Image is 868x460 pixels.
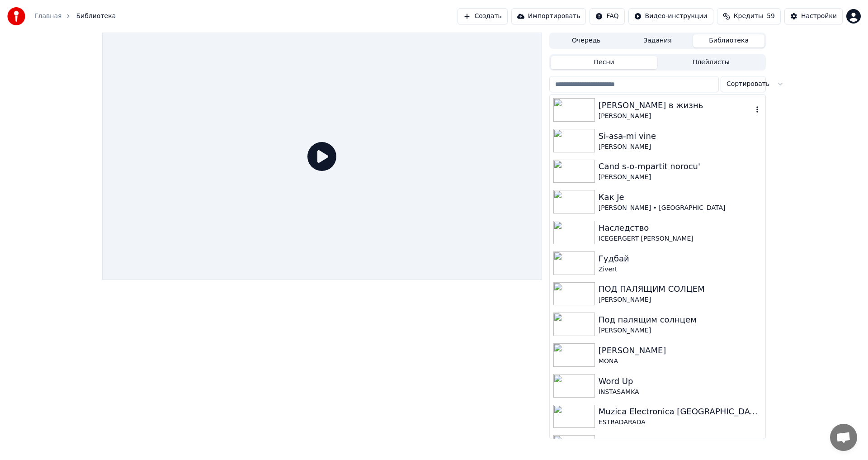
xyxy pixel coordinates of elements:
span: Библиотека [76,12,116,21]
div: MONA [599,357,762,366]
div: Muzica Electronica [GEOGRAPHIC_DATA] [599,405,762,418]
button: Настройки [784,8,843,24]
button: Кредиты59 [717,8,781,24]
a: Главная [34,12,61,21]
button: Создать [458,8,507,24]
button: Видео-инструкции [628,8,713,24]
div: [PERSON_NAME] [599,142,762,152]
div: INSTASAMKA [599,388,762,397]
div: [PERSON_NAME] [599,295,762,304]
div: ESTRADARADA [599,418,762,427]
div: [PERSON_NAME] [599,173,762,182]
div: Как Je [599,191,762,204]
button: Импортировать [511,8,586,24]
span: Сортировать [726,80,769,89]
div: ПОД ПАЛЯЩИМ СОЛЦЕМ [599,283,762,295]
div: ICEGERGERT [PERSON_NAME] [599,234,762,243]
div: Гудбай [599,252,762,265]
button: Задания [622,34,693,47]
nav: breadcrumb [34,12,116,21]
div: [PERSON_NAME] [599,326,762,335]
div: Наследство [599,222,762,234]
div: Эти Белые Розы [599,436,762,449]
button: Очередь [551,34,622,47]
span: Кредиты [734,12,763,21]
div: [PERSON_NAME] в жизнь [599,99,753,112]
div: Word Up [599,375,762,388]
div: [PERSON_NAME] • [GEOGRAPHIC_DATA] [599,204,762,213]
a: Открытый чат [830,424,857,451]
button: Песни [551,56,658,69]
button: Библиотека [693,34,764,47]
div: Cand s-o-mpartit norocu' [599,160,762,173]
div: Zivert [599,265,762,274]
img: youka [7,7,25,25]
button: Плейлисты [657,56,764,69]
div: [PERSON_NAME] [599,344,762,357]
div: Под палящим солнцем [599,313,762,326]
span: 59 [767,12,775,21]
div: Si-asa-mi vine [599,130,762,142]
button: FAQ [590,8,624,24]
div: [PERSON_NAME] [599,112,753,121]
div: Настройки [801,12,837,21]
